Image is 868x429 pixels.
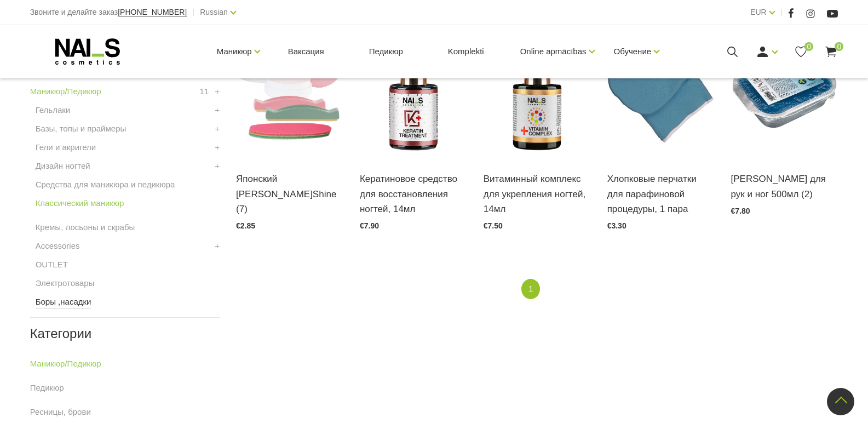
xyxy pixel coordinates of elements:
[199,85,209,98] span: 11
[30,381,64,394] a: Педикюр
[731,171,838,201] a: [PERSON_NAME] для рук и ног 500мл (2)
[215,104,220,117] a: +
[520,30,587,73] a: Online apmācības
[36,141,96,154] a: Гели и акригели
[215,159,220,173] a: +
[118,8,187,16] span: [PHONE_NUMBER]
[824,45,838,59] a: 0
[36,258,68,271] a: OUTLET
[215,239,220,253] a: +
[360,171,467,216] a: Кератиновое средство для восстановления ногтей, 14мл
[236,221,255,230] span: €2.85
[794,45,808,59] a: 0
[215,141,220,154] a: +
[750,5,767,19] a: EUR
[607,221,626,230] span: €3.30
[521,279,540,299] a: 1
[36,159,90,173] a: Дизайн ногтей
[804,42,813,51] span: 0
[36,277,95,290] a: Электротовары
[236,171,343,216] a: Японский [PERSON_NAME]Shine (7)
[30,85,101,98] a: Маникюр/Педикюр
[236,10,343,158] img: Японский маникюр — сбывшаяся мечта любого, кто хочет, чтобы его ногти были здоровыми и крепкими. ...
[30,5,187,19] div: Звоните и делайте заказ
[36,295,91,308] a: Боры ,насадки
[30,327,220,341] h2: Категории
[36,221,135,234] a: Кремы, лосьоны и скрабы
[236,279,838,299] nav: catalog-product-list
[360,10,467,158] img: Высокоэффективное средство слегка маскирующего оттенка для укрепления ногтей. Подходит для очень ...
[30,357,101,370] a: Маникюр/Педикюр
[360,221,379,230] span: €7.90
[614,30,652,73] a: Обучение
[36,104,71,117] a: Гельлаки
[215,85,220,98] a: +
[731,10,838,158] img: Парафин для рук и ног 500мл...
[439,25,493,78] a: Komplekti
[200,5,228,19] a: Russian
[484,171,591,216] a: Витаминный комплекс для укрепления ногтей, 14мл
[36,239,80,253] a: Accessories
[607,171,715,216] a: Хлопковые перчатки для парафиновой процедуры, 1 пара
[192,5,194,19] span: |
[217,30,252,73] a: Маникюр
[360,25,412,78] a: Педикюр
[30,405,91,419] a: Ресницы, брови
[118,8,187,16] a: [PHONE_NUMBER]
[607,10,715,158] img: Mīksti kokvilnas cimdiņi parafīna roku procedūrai. Ilgstoši saglabā siltumu....
[484,221,503,230] span: €7.50
[279,25,333,78] a: Ваксация
[780,5,783,19] span: |
[484,10,591,158] img: Эффективно восстанавливает поврежденные ногти, давая им новую жизнь. Разглаживает ногтевую поверх...
[731,207,750,215] span: €7.80
[215,122,220,135] a: +
[36,178,175,191] a: Средства для маникюра и педикюра
[835,42,843,51] span: 0
[36,197,124,210] a: Классический маникюр
[36,122,127,135] a: Базы, топы и праймеры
